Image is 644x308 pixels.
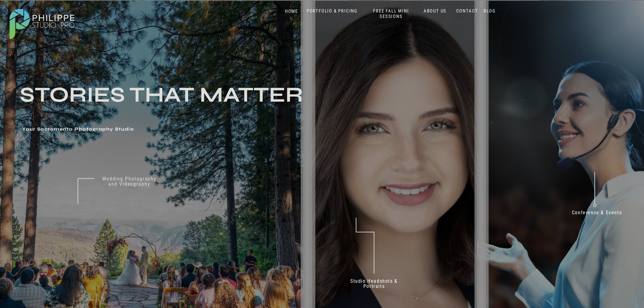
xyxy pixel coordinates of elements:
[20,85,356,122] h3: Stories that Matter
[366,8,416,19] a: FREE FALL MINI SESSIONS
[22,127,280,133] h1: Your Sacramento Photography Studio
[455,8,480,14] a: CONTACT
[278,9,304,14] a: HOME
[422,8,448,14] a: ABOUT US
[304,8,360,14] a: PORTFOLIO & PRICING
[331,158,506,216] h2: Don't just take our word for it
[98,176,161,192] a: Wedding Photography and Videography
[383,238,465,255] p: 70+ 5 Star reviews on Google & Yelp
[568,210,626,218] a: Conference & Events
[482,8,497,14] a: BLOG
[343,278,405,291] a: Studio Headshots & Portraits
